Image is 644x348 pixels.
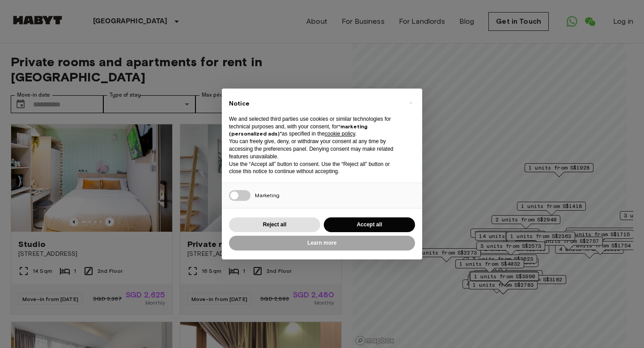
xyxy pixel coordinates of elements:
[409,98,412,108] span: ×
[229,217,320,232] button: Reject all
[229,123,368,137] strong: “marketing (personalized ads)”
[229,161,401,176] p: Use the “Accept all” button to consent. Use the “Reject all” button or close this notice to conti...
[229,138,401,160] p: You can freely give, deny, or withdraw your consent at any time by accessing the preferences pane...
[325,131,355,137] a: cookie policy
[324,217,415,232] button: Accept all
[255,192,280,199] span: Marketing
[229,236,415,250] button: Learn more
[403,96,418,110] button: Close this notice
[229,99,401,108] h2: Notice
[229,115,401,138] p: We and selected third parties use cookies or similar technologies for technical purposes and, wit...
